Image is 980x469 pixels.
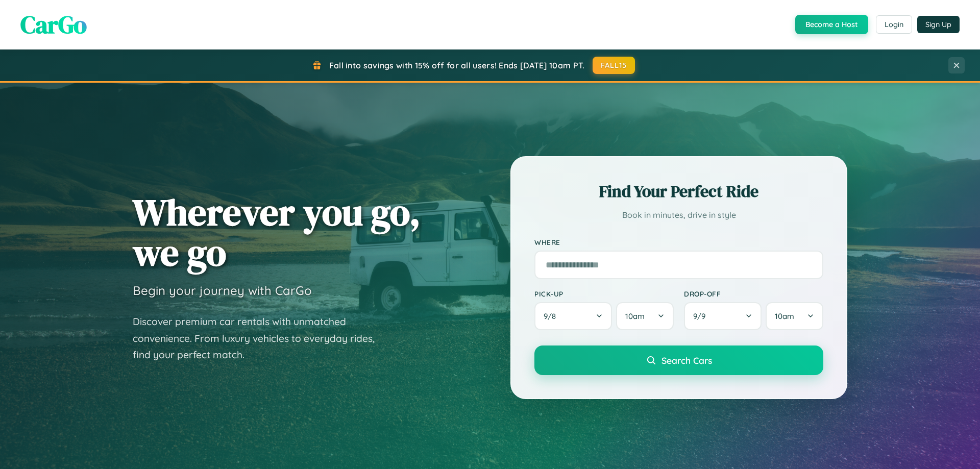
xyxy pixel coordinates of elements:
[917,16,960,33] button: Sign Up
[534,208,823,223] p: Book in minutes, drive in style
[795,15,868,34] button: Become a Host
[661,355,712,366] span: Search Cars
[693,311,710,321] span: 9 / 9
[534,238,823,246] label: Where
[593,57,635,74] button: FALL15
[616,302,674,330] button: 10am
[329,60,585,70] span: Fall into savings with 15% off for all users! Ends [DATE] 10am PT.
[684,289,823,298] label: Drop-off
[775,311,794,321] span: 10am
[534,302,612,330] button: 9/8
[133,313,388,363] p: Discover premium car rentals with unmatched convenience. From luxury vehicles to everyday rides, ...
[625,311,645,321] span: 10am
[20,8,87,41] span: CarGo
[133,283,312,298] h3: Begin your journey with CarGo
[534,289,674,298] label: Pick-up
[876,15,912,34] button: Login
[534,180,823,203] h2: Find Your Perfect Ride
[544,311,561,321] span: 9 / 8
[766,302,823,330] button: 10am
[133,192,421,273] h1: Wherever you go, we go
[684,302,762,330] button: 9/9
[534,345,823,375] button: Search Cars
